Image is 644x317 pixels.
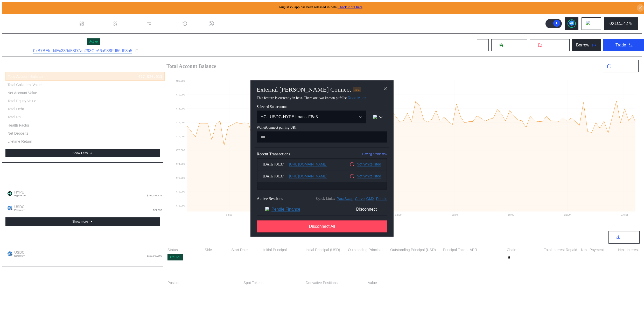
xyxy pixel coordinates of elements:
span: [DATE] 00:37 [263,174,287,178]
div: Show Less [73,151,88,155]
text: 21:00 [564,213,571,216]
span: Value [368,280,377,286]
div: Chain [507,248,543,252]
a: GMX [366,196,375,201]
img: hyperliquid.jpg [8,191,12,196]
img: usdc.png [8,206,12,210]
div: Borrow [576,43,589,47]
div: Ethereum [507,255,528,260]
div: 200,000.000 [138,250,162,255]
text: 477,000 [176,121,185,124]
img: svg+xml,%3c [10,253,13,256]
div: 9.500% [470,254,506,260]
span: Disconnect [354,205,379,214]
div: Show more [72,220,88,223]
div: - [160,115,162,119]
a: 0xB7BEfeddEc339d58D7ac293CeA6a988Fd66dF8a5 [33,49,132,53]
button: close modal [381,85,389,93]
div: 477,020.513 [138,74,162,79]
div: HCL USDC-HYPE Loan - F8a5 [261,115,351,119]
span: HYPE [12,190,26,197]
div: 6,815.124 [142,190,162,195]
div: 198,513.936 [368,292,392,296]
text: 478,000 [176,107,185,110]
div: ACTIVE [170,256,181,259]
div: Discount Factors [216,21,247,26]
a: Pendle Finance [271,207,300,212]
span: Derivative Positions [306,280,338,286]
span: Active Sessions [257,196,283,201]
div: 200,000.000 [263,255,288,259]
div: Status [167,248,204,252]
div: 27.398 [149,205,162,209]
span: WalletConnect pairing URI [257,126,387,130]
span: Spot Tokens [243,280,263,286]
span: [DATE] 00:37 [263,162,287,166]
div: Loan Book [120,21,140,26]
div: Net Account Value [8,91,37,95]
div: HCL USDC-HYPE Loan [6,37,85,46]
button: Open menu [257,111,366,123]
a: [URL][DOMAIN_NAME] [289,174,327,178]
text: [DATE] [620,213,628,216]
a: ParaSwap [337,196,354,201]
div: - [160,139,162,144]
div: Trade [615,43,626,47]
text: 473,000 [176,176,185,179]
text: 474,000 [176,162,185,165]
div: 572.603 [544,255,559,259]
div: Dashboard [86,21,107,26]
div: 277,050.913 [138,91,162,95]
text: 472,000 [176,190,185,193]
div: Account Summary [5,62,160,72]
div: 1.964 [151,123,162,128]
div: Next Payment [581,248,617,252]
img: svg+xml,%3c [507,255,511,259]
div: Account Balance [5,168,160,178]
text: 18:00 [508,213,514,216]
a: Read More [348,96,366,100]
div: Total Account Balance [8,74,44,79]
div: 200,000.000 [348,255,372,259]
span: Deposit [505,43,519,47]
div: Loans [167,235,182,240]
div: Total PnL [8,115,23,119]
div: 199,969.600 [390,255,414,259]
span: USDC [12,250,25,257]
div: 392,664.826 [138,82,162,87]
img: chain logo [586,21,592,26]
span: Quick Links: [316,197,335,201]
div: Initial Principal [263,248,305,252]
div: 0X1C...4275 [610,21,633,26]
div: Beta [353,87,361,92]
div: Permissions [153,21,176,26]
a: Not Whitelisted [357,174,381,178]
span: Disconnect All [309,224,335,229]
div: Health Factor [8,123,29,128]
div: USDC [443,254,469,260]
span: $27.393 [153,209,162,211]
img: usdc.png [8,251,12,256]
span: $281,185.621 [147,194,162,197]
text: 476,000 [176,135,185,138]
a: [URL][DOMAIN_NAME] [289,162,327,167]
div: Aggregate Debt [5,236,160,246]
text: 15:00 [452,213,458,216]
h2: External [PERSON_NAME] Connect [257,86,351,93]
h2: Total Account Balance [166,64,599,69]
text: 480,000 [176,79,185,82]
text: 12:00 [395,213,402,216]
div: 1 [305,292,368,296]
button: Pendle FinancePendle FinanceDisconnect [257,203,387,216]
div: CeFi Positions [167,271,638,277]
span: HyperEVM [14,194,26,197]
a: Pendle [376,196,387,201]
a: Check it out here [338,5,362,9]
div: 192,695.226 [138,99,162,103]
div: Side [205,248,230,252]
text: 479,000 [176,93,185,96]
div: Total Debt [8,107,24,111]
span: Last 24 Hours [613,64,634,68]
div: 2,706.850 [581,255,601,259]
text: 471,000 [176,204,185,207]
